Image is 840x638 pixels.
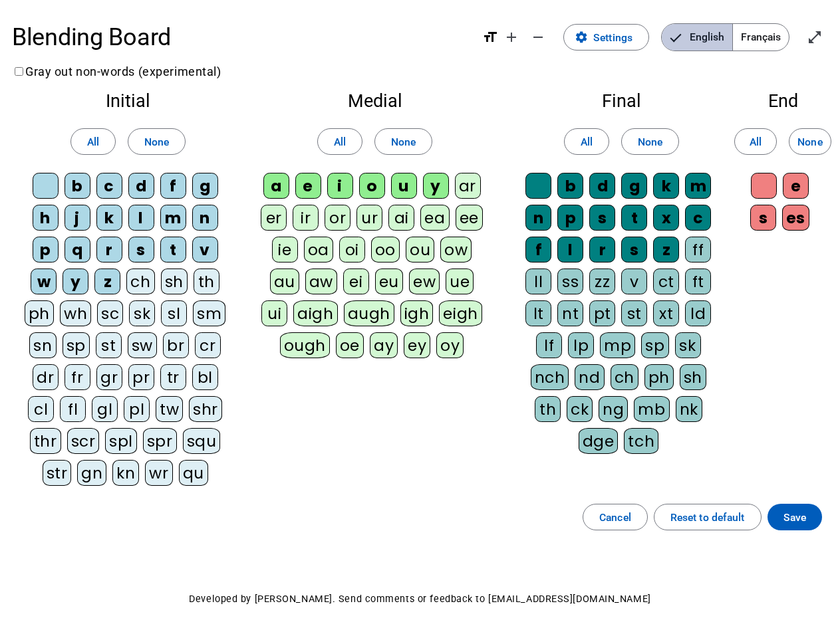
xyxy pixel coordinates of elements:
input: Gray out non-words (experimental) [15,67,23,76]
div: bl [192,364,218,390]
div: zz [589,268,615,294]
div: mb [634,396,669,422]
div: m [160,205,186,231]
div: ir [293,205,319,231]
div: ch [611,364,638,390]
h1: Blending Board [12,13,470,61]
div: o [359,173,385,199]
button: None [621,128,679,155]
div: j [65,205,90,231]
p: Developed by [PERSON_NAME]. Send comments or feedback to [EMAIL_ADDRESS][DOMAIN_NAME] [12,590,828,608]
div: oi [339,237,365,263]
div: aigh [293,300,337,326]
div: m [685,173,711,199]
mat-icon: remove [530,29,546,45]
div: st [96,332,122,358]
div: str [43,460,72,486]
div: eigh [439,300,482,326]
button: None [374,128,432,155]
div: x [653,205,679,231]
div: sk [675,332,701,358]
div: tw [156,396,183,422]
mat-icon: format_size [482,29,498,45]
div: lf [536,332,562,358]
div: dge [579,428,619,454]
span: None [638,133,662,151]
button: Enter full screen [801,24,828,51]
div: eu [375,268,403,294]
div: b [557,173,583,199]
div: ss [557,268,583,294]
div: ft [685,268,711,294]
div: ng [599,396,628,422]
button: Increase font size [498,24,525,51]
div: sm [193,300,225,326]
div: fl [60,396,86,422]
h2: Initial [24,92,232,110]
div: squ [183,428,221,454]
div: d [589,173,615,199]
h2: Medial [256,92,493,110]
span: Save [783,508,806,526]
mat-icon: open_in_full [807,29,823,45]
div: ie [272,237,298,263]
button: Reset to default [654,504,762,530]
div: g [621,173,647,199]
button: Settings [563,24,649,51]
div: wh [60,300,91,326]
div: sw [128,332,157,358]
div: ck [567,396,593,422]
div: a [263,173,289,199]
div: cl [28,396,54,422]
div: igh [400,300,434,326]
div: ue [446,268,474,294]
div: spl [105,428,137,454]
div: k [96,205,122,231]
div: t [160,237,186,263]
span: None [797,133,822,151]
div: wr [145,460,172,486]
div: oo [371,237,400,263]
div: ph [644,364,674,390]
div: ui [261,300,287,326]
div: xt [653,300,679,326]
div: t [621,205,647,231]
span: None [391,133,416,151]
div: n [525,205,551,231]
div: mp [600,332,635,358]
div: sp [641,332,668,358]
div: h [33,205,59,231]
div: pr [128,364,154,390]
div: sh [680,364,706,390]
div: ew [409,268,440,294]
span: All [87,133,99,151]
div: ou [406,237,434,263]
div: s [621,237,647,263]
div: shr [189,396,222,422]
span: English [662,24,732,51]
div: p [33,237,59,263]
div: sl [161,300,187,326]
div: l [557,237,583,263]
div: br [163,332,189,358]
div: g [192,173,218,199]
div: lp [568,332,594,358]
div: w [31,268,57,294]
div: e [295,173,321,199]
div: z [94,268,120,294]
div: c [685,205,711,231]
span: Reset to default [670,508,745,526]
div: c [96,173,122,199]
div: gl [92,396,118,422]
button: None [128,128,186,155]
div: or [325,205,350,231]
div: sc [97,300,123,326]
div: y [63,268,88,294]
div: tr [160,364,186,390]
span: Français [733,24,789,51]
div: ct [653,268,679,294]
div: z [653,237,679,263]
div: ur [356,205,382,231]
div: e [783,173,809,199]
div: augh [344,300,394,326]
